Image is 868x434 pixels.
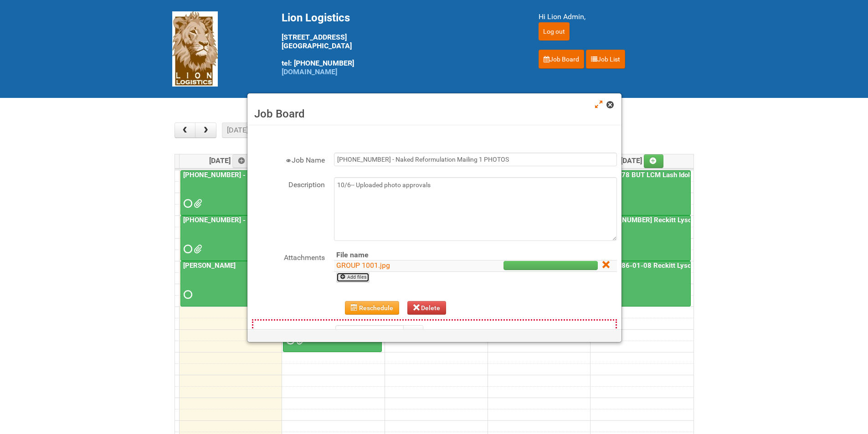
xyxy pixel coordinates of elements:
a: [PERSON_NAME] [181,261,237,270]
span: Lion Logistics [282,11,350,24]
a: [PHONE_NUMBER] - Naked Reformulation Mailing 1 [180,170,279,216]
a: Add an event [644,154,664,168]
textarea: 10/6-- Uploaded photo approvals [334,177,617,241]
a: [PHONE_NUMBER] - Naked Reformulation Mailing 1 PHOTOS [180,215,279,261]
h3: Job Board [254,107,615,121]
a: [PHONE_NUMBER] Reckitt Lysol Wipes Stage 4 - labeling day [592,216,785,224]
span: [DATE] [621,156,664,165]
span: Requested [184,246,190,252]
a: Lion Logistics [172,44,218,53]
label: Start [253,325,326,338]
a: [PHONE_NUMBER] Reckitt Lysol Wipes Stage 4 - labeling day [591,215,691,261]
a: Job List [586,50,625,69]
span: [DATE] [209,156,252,165]
a: 25-058978 BUT LCM Lash Idole US / Retest [592,171,732,179]
a: 25-011286-01-08 Reckitt Lysol Laundry Scented [592,261,747,270]
a: GROUP 1001.jpg [336,261,390,270]
a: [DOMAIN_NAME] [282,67,337,76]
span: GROUP 1003.jpg GROUP 1003 (2).jpg GROUP 1003 (3).jpg GROUP 1003 (4).jpg GROUP 1003 (5).jpg GROUP ... [194,246,200,252]
div: Hi Lion Admin, [539,11,696,22]
span: Requested [184,200,190,207]
span: Requested [286,337,293,343]
span: Requested [184,291,190,298]
a: Add an event [232,154,252,168]
a: Job Board [539,50,584,69]
label: Description [252,177,325,190]
button: Delete [407,301,447,315]
button: Calendar [403,325,423,340]
div: [STREET_ADDRESS] [GEOGRAPHIC_DATA] tel: [PHONE_NUMBER] [282,11,516,76]
button: Reschedule [345,301,399,315]
input: Log out [539,22,570,41]
a: Add files [336,272,370,282]
a: 25-058978 BUT LCM Lash Idole US / Retest [591,170,691,216]
span: Lion25-055556-01_LABELS_03Oct25.xlsx MOR - 25-055556-01.xlsm G147.png G258.png G369.png M147.png ... [194,200,200,207]
label: Attachments [252,250,325,263]
label: Job Name [252,153,325,166]
span: GROUP 1001 (BACK).jpg GROUP 1001.jpg [296,337,303,343]
a: 25-011286-01-08 Reckitt Lysol Laundry Scented [591,261,691,306]
a: [PHONE_NUMBER] - Naked Reformulation Mailing 1 [181,171,344,179]
th: File name [334,250,466,260]
a: [PERSON_NAME] [180,261,279,306]
img: Lion Logistics [172,11,218,87]
a: [PHONE_NUMBER] - Naked Reformulation Mailing 1 PHOTOS [181,216,372,224]
button: [DATE] [222,123,253,138]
